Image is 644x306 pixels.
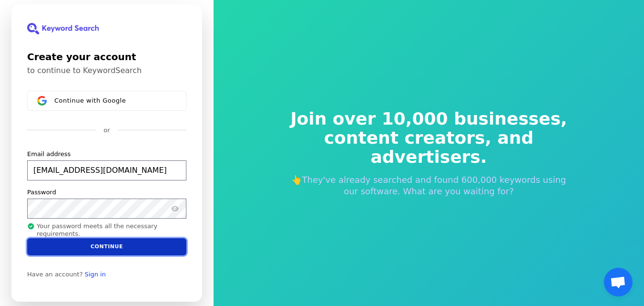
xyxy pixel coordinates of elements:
[27,91,186,111] button: Sign in with GoogleContinue with Google
[284,109,574,128] span: Join over 10,000 businesses,
[604,268,633,296] div: Open chat
[103,126,110,135] p: or
[37,96,47,106] img: Sign in with Google
[85,271,106,278] a: Sign in
[27,222,186,238] p: Your password meets all the necessary requirements.
[27,66,186,75] p: to continue to KeywordSearch
[27,150,71,158] label: Email address
[27,188,56,197] label: Password
[27,238,186,255] button: Continue
[284,174,574,197] p: 👆They've already searched and found 600,000 keywords using our software. What are you waiting for?
[27,271,83,278] span: Have an account?
[284,128,574,167] span: content creators, and advertisers.
[27,23,99,34] img: KeywordSearch
[27,50,186,64] h1: Create your account
[169,203,181,214] button: Show password
[54,97,126,105] span: Continue with Google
